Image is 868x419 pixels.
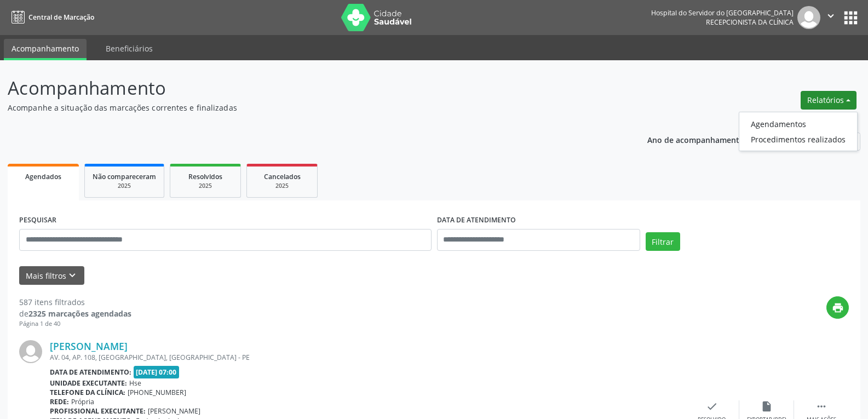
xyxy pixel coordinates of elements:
[739,112,858,151] ul: Relatórios
[19,296,131,308] div: 587 itens filtrados
[19,340,42,363] img: img
[50,397,69,406] b: Rede:
[651,8,794,18] div: Hospital do Servidor do [GEOGRAPHIC_DATA]
[178,182,233,190] div: 2025
[28,308,131,319] strong: 2325 marcações agendadas
[706,18,794,27] span: Recepcionista da clínica
[8,74,605,102] p: Acompanhamento
[797,6,820,29] img: img
[93,172,156,181] span: Não compareceram
[50,406,146,416] b: Profissional executante:
[255,182,309,190] div: 2025
[50,353,685,362] div: AV. 04, AP. 108, [GEOGRAPHIC_DATA], [GEOGRAPHIC_DATA] - PE
[8,8,94,26] a: Central de Marcação
[646,232,680,251] button: Filtrar
[25,172,61,181] span: Agendados
[826,296,849,319] button: print
[66,269,78,282] i: keyboard_arrow_down
[19,266,84,285] button: Mais filtroskeyboard_arrow_down
[50,378,127,388] b: Unidade executante:
[148,406,200,416] span: [PERSON_NAME]
[19,308,131,319] div: de
[739,131,857,147] a: Procedimentos realizados
[50,368,131,377] b: Data de atendimento:
[71,397,94,406] span: Própria
[815,400,827,412] i: 
[825,10,837,22] i: 
[134,366,180,378] span: [DATE] 07:00
[706,400,718,412] i: check
[19,212,56,229] label: PESQUISAR
[28,13,94,22] span: Central de Marcação
[841,8,860,27] button: apps
[8,102,605,113] p: Acompanhe a situação das marcações correntes e finalizadas
[93,182,156,190] div: 2025
[50,388,125,397] b: Telefone da clínica:
[832,302,844,314] i: print
[188,172,222,181] span: Resolvidos
[128,388,186,397] span: [PHONE_NUMBER]
[50,340,128,352] a: [PERSON_NAME]
[739,116,857,131] a: Agendamentos
[264,172,301,181] span: Cancelados
[761,400,773,412] i: insert_drive_file
[647,133,744,146] p: Ano de acompanhamento
[4,39,87,60] a: Acompanhamento
[801,91,856,110] button: Relatórios
[98,39,160,58] a: Beneficiários
[129,378,141,388] span: Hse
[820,6,841,29] button: 
[437,212,516,229] label: DATA DE ATENDIMENTO
[19,319,131,329] div: Página 1 de 40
